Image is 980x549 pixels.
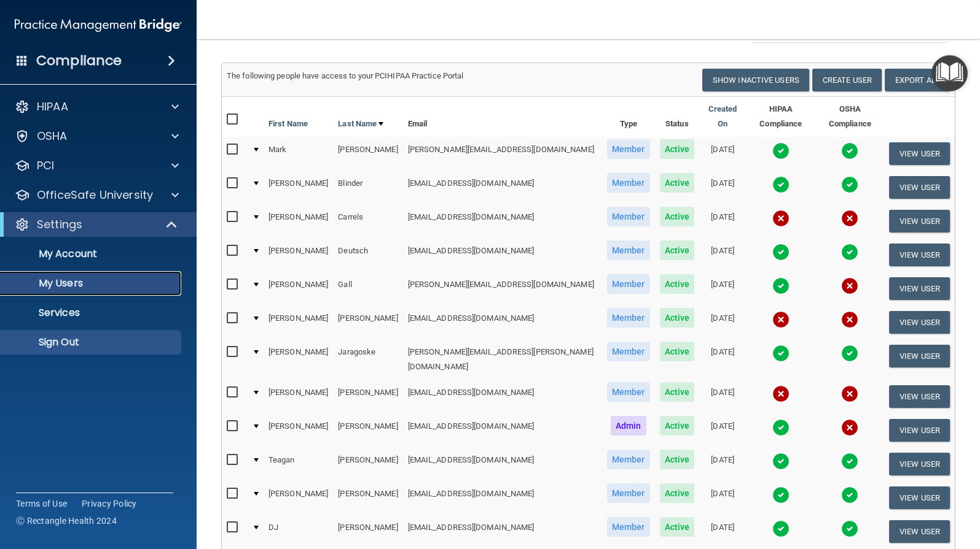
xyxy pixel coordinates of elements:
[699,413,746,447] td: [DATE]
[607,382,650,402] span: Member
[403,447,602,481] td: [EMAIL_ADDRESS][DOMAIN_NAME]
[16,497,67,510] a: Terms of Use
[660,416,695,436] span: Active
[15,99,179,114] a: HIPAA
[772,486,790,504] img: tick.e7d51cea.svg
[841,419,858,436] img: cross.ca9f0e7f.svg
[702,69,809,91] button: Show Inactive Users
[602,97,655,137] th: Type
[889,210,950,232] button: View User
[772,520,790,537] img: tick.e7d51cea.svg
[772,142,790,159] img: tick.e7d51cea.svg
[264,204,333,238] td: [PERSON_NAME]
[333,137,402,171] td: [PERSON_NAME]
[699,272,746,305] td: [DATE]
[889,345,950,367] button: View User
[264,447,333,481] td: Teagan
[660,382,695,402] span: Active
[889,277,950,300] button: View User
[607,240,650,260] span: Member
[812,69,882,91] button: Create User
[746,97,816,137] th: HIPAA Compliance
[333,272,402,305] td: Gall
[264,137,333,171] td: Mark
[699,305,746,339] td: [DATE]
[889,311,950,334] button: View User
[655,97,700,137] th: Status
[772,453,790,470] img: tick.e7d51cea.svg
[772,385,790,402] img: cross.ca9f0e7f.svg
[841,142,858,159] img: tick.e7d51cea.svg
[699,380,746,413] td: [DATE]
[227,71,464,80] span: The following people have access to your PCIHIPAA Practice Portal
[333,238,402,272] td: Deutsch
[772,277,790,294] img: tick.e7d51cea.svg
[607,207,650,226] span: Member
[403,305,602,339] td: [EMAIL_ADDRESS][DOMAIN_NAME]
[699,481,746,515] td: [DATE]
[333,413,402,447] td: [PERSON_NAME]
[772,210,790,227] img: cross.ca9f0e7f.svg
[772,244,790,261] img: tick.e7d51cea.svg
[772,176,790,193] img: tick.e7d51cea.svg
[403,204,602,238] td: [EMAIL_ADDRESS][DOMAIN_NAME]
[772,311,790,328] img: cross.ca9f0e7f.svg
[841,520,858,537] img: tick.e7d51cea.svg
[607,139,650,159] span: Member
[704,102,741,131] a: Created On
[660,517,695,537] span: Active
[841,311,858,328] img: cross.ca9f0e7f.svg
[660,483,695,503] span: Active
[15,158,179,173] a: PCI
[333,515,402,548] td: [PERSON_NAME]
[264,339,333,380] td: [PERSON_NAME]
[772,345,790,362] img: tick.e7d51cea.svg
[403,97,602,137] th: Email
[37,188,153,202] p: OfficeSafe University
[269,117,308,131] a: First Name
[607,308,650,328] span: Member
[699,137,746,171] td: [DATE]
[660,342,695,361] span: Active
[264,171,333,204] td: [PERSON_NAME]
[816,97,884,137] th: OSHA Compliance
[931,55,968,91] button: Open Resource Center
[333,171,402,204] td: Blinder
[37,129,68,144] p: OSHA
[16,515,117,527] span: Ⓒ Rectangle Health 2024
[403,238,602,272] td: [EMAIL_ADDRESS][DOMAIN_NAME]
[8,277,176,290] p: My Users
[15,13,182,37] img: PMB logo
[333,481,402,515] td: [PERSON_NAME]
[660,308,695,328] span: Active
[607,342,650,361] span: Member
[333,380,402,413] td: [PERSON_NAME]
[8,307,176,319] p: Services
[699,171,746,204] td: [DATE]
[607,173,650,193] span: Member
[403,515,602,548] td: [EMAIL_ADDRESS][DOMAIN_NAME]
[699,238,746,272] td: [DATE]
[772,419,790,436] img: tick.e7d51cea.svg
[403,413,602,447] td: [EMAIL_ADDRESS][DOMAIN_NAME]
[699,515,746,548] td: [DATE]
[841,277,858,294] img: cross.ca9f0e7f.svg
[841,486,858,504] img: tick.e7d51cea.svg
[15,217,178,232] a: Settings
[403,272,602,305] td: [PERSON_NAME][EMAIL_ADDRESS][DOMAIN_NAME]
[264,481,333,515] td: [PERSON_NAME]
[611,416,646,436] span: Admin
[660,450,695,469] span: Active
[889,142,950,165] button: View User
[15,188,179,202] a: OfficeSafe University
[889,486,950,509] button: View User
[889,385,950,408] button: View User
[607,450,650,469] span: Member
[889,453,950,475] button: View User
[333,447,402,481] td: [PERSON_NAME]
[841,345,858,362] img: tick.e7d51cea.svg
[403,339,602,380] td: [PERSON_NAME][EMAIL_ADDRESS][PERSON_NAME][DOMAIN_NAME]
[333,204,402,238] td: Carrels
[841,453,858,470] img: tick.e7d51cea.svg
[889,520,950,543] button: View User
